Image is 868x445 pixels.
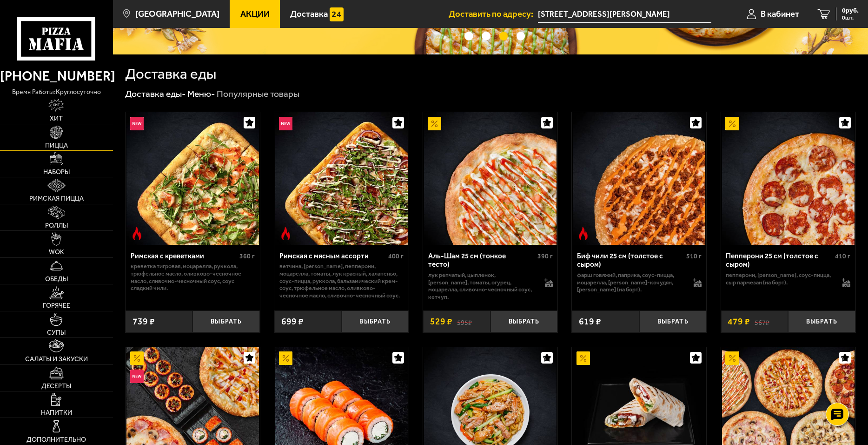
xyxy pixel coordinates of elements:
span: Салаты и закуски [25,356,88,363]
span: Акции [240,10,270,19]
img: Акционный [130,351,144,365]
div: Римская с креветками [131,252,238,261]
button: точки переключения [482,32,490,40]
span: Горячее [43,303,70,309]
img: Акционный [725,351,739,365]
span: 510 г [686,252,702,260]
a: Доставка еды- [125,88,186,99]
img: Акционный [725,117,739,130]
span: 360 г [239,252,255,260]
img: Акционный [576,351,590,365]
img: Биф чили 25 см (толстое с сыром) [573,112,706,245]
input: Ваш адрес доставки [538,6,711,23]
a: Меню- [187,88,215,99]
span: Доставить по адресу: [449,10,538,19]
s: 567 ₽ [755,317,769,326]
button: точки переключения [499,32,508,40]
img: Римская с мясным ассорти [275,112,408,245]
span: WOK [49,249,64,256]
span: Обеды [45,276,68,283]
img: Острое блюдо [576,227,590,240]
span: 699 ₽ [281,317,304,326]
div: Римская с мясным ассорти [279,252,386,261]
img: Острое блюдо [279,227,292,240]
span: 0 шт. [842,15,859,20]
img: Пепперони 25 см (толстое с сыром) [722,112,855,245]
div: Популярные товары [217,88,299,100]
h1: Доставка еды [125,67,216,81]
span: 390 г [537,252,553,260]
s: 595 ₽ [457,317,472,326]
span: Супы [47,330,66,336]
img: Акционный [279,351,292,365]
span: 400 г [388,252,404,260]
img: Акционный [428,117,441,130]
span: Напитки [41,410,72,416]
span: Пицца [45,142,68,149]
img: Новинка [130,117,144,130]
button: Выбрать [192,310,260,333]
span: 410 г [835,252,850,260]
a: АкционныйПепперони 25 см (толстое с сыром) [721,112,855,245]
img: Новинка [130,370,144,383]
button: Выбрать [639,310,707,333]
div: Аль-Шам 25 см (тонкое тесто) [428,252,535,269]
span: Римская пицца [29,196,84,202]
span: Десерты [41,383,71,390]
a: Острое блюдоБиф чили 25 см (толстое с сыром) [572,112,706,245]
span: 0 руб. [842,7,859,14]
a: НовинкаОстрое блюдоРимская с креветками [126,112,260,245]
span: 619 ₽ [579,317,601,326]
div: Биф чили 25 см (толстое с сыром) [577,252,684,269]
span: 529 ₽ [430,317,452,326]
img: Римская с креветками [126,112,259,245]
span: [GEOGRAPHIC_DATA] [135,10,219,19]
button: точки переключения [464,32,473,40]
button: Выбрать [788,310,855,333]
span: 479 ₽ [728,317,750,326]
button: точки переключения [517,32,525,40]
span: Дополнительно [27,437,86,443]
img: Новинка [279,117,292,130]
span: Наборы [43,169,70,175]
span: 739 ₽ [133,317,155,326]
button: Выбрать [342,310,409,333]
img: Аль-Шам 25 см (тонкое тесто) [424,112,557,245]
span: Роллы [45,222,68,229]
img: 15daf4d41897b9f0e9f617042186c801.svg [330,7,343,21]
span: набережная Крюкова канала, 7/2Б [538,6,711,23]
a: АкционныйАль-Шам 25 см (тонкое тесто) [423,112,557,245]
span: Хит [50,115,63,122]
p: фарш говяжий, паприка, соус-пицца, моцарелла, [PERSON_NAME]-кочудян, [PERSON_NAME] (на борт). [577,271,684,293]
p: креветка тигровая, моцарелла, руккола, трюфельное масло, оливково-чесночное масло, сливочно-чесно... [131,263,255,291]
button: Выбрать [490,310,558,333]
a: НовинкаОстрое блюдоРимская с мясным ассорти [274,112,409,245]
p: ветчина, [PERSON_NAME], пепперони, моцарелла, томаты, лук красный, халапеньо, соус-пицца, руккола... [279,263,404,299]
img: Острое блюдо [130,227,144,240]
div: Пепперони 25 см (толстое с сыром) [726,252,833,269]
span: Доставка [290,10,328,19]
p: лук репчатый, цыпленок, [PERSON_NAME], томаты, огурец, моцарелла, сливочно-чесночный соус, кетчуп. [428,271,535,300]
span: В кабинет [761,10,799,19]
p: пепперони, [PERSON_NAME], соус-пицца, сыр пармезан (на борт). [726,271,833,286]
